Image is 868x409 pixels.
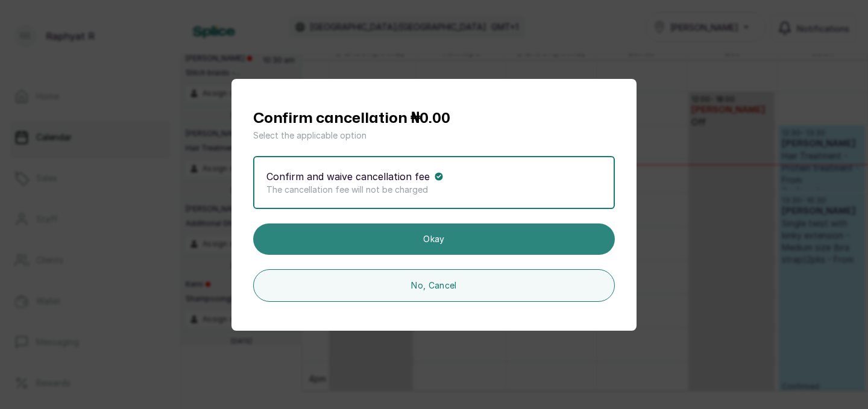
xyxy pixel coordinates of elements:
[253,130,615,142] p: Select the applicable option
[266,169,430,184] p: Confirm and waive cancellation fee
[253,223,615,255] button: Okay
[266,184,602,196] p: The cancellation fee will not be charged
[253,108,615,130] h1: Confirm cancellation ₦0.00
[253,269,615,302] button: No, Cancel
